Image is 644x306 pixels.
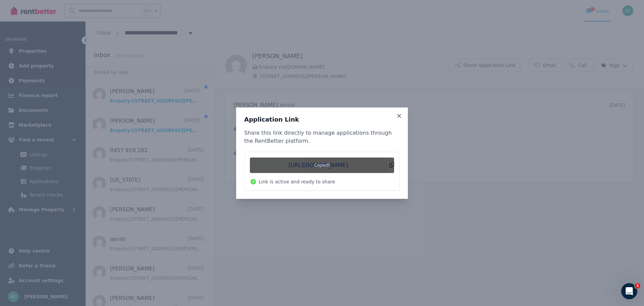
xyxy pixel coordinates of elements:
[250,158,394,173] span: Copied!
[244,129,400,145] p: Share this link directly to manage applications through the RentBetter platform.
[635,283,640,289] span: 1
[621,283,637,299] iframe: Intercom live chat
[259,178,335,185] span: Link is active and ready to share
[244,116,400,124] h3: Application Link
[250,158,394,173] button: [URL][DOMAIN_NAME]Copied!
